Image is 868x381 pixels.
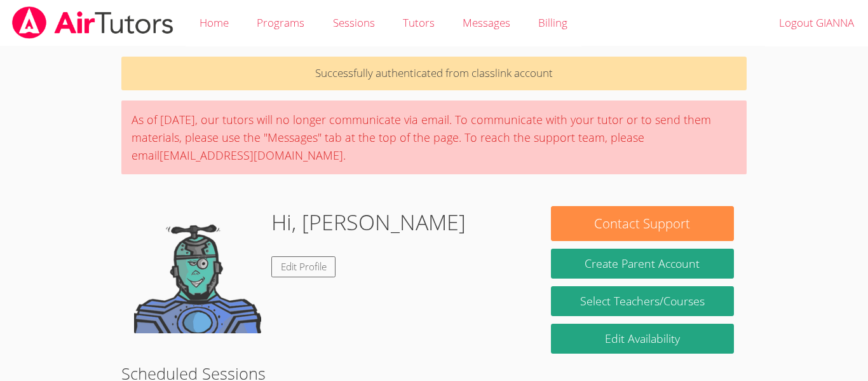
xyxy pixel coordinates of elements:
[134,206,261,333] img: default.png
[551,249,734,279] button: Create Parent Account
[271,206,466,239] h1: Hi, [PERSON_NAME]
[271,256,336,277] a: Edit Profile
[463,15,510,30] span: Messages
[121,57,747,90] p: Successfully authenticated from classlink account
[551,206,734,241] button: Contact Support
[11,6,175,39] img: airtutors_banner-c4298cdbf04f3fff15de1276eac7730deb9818008684d7c2e4769d2f7ddbe033.png
[121,100,747,174] div: As of [DATE], our tutors will no longer communicate via email. To communicate with your tutor or ...
[551,324,734,354] a: Edit Availability
[551,286,734,316] a: Select Teachers/Courses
